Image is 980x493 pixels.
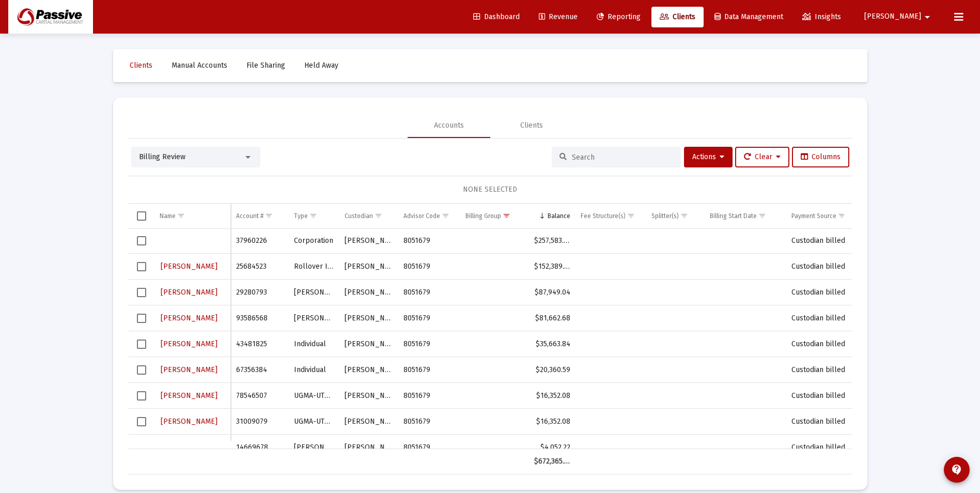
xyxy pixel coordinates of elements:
span: Manual Accounts [172,61,227,70]
td: [PERSON_NAME] [339,383,398,409]
span: [PERSON_NAME] [161,391,217,400]
span: Show filter options for column 'Type' [309,212,317,220]
td: $87,949.04 [529,280,575,305]
td: 8051679 [398,409,460,435]
div: Select row [137,236,146,245]
a: Manual Accounts [163,55,236,76]
td: [PERSON_NAME] [339,331,398,357]
div: Accounts [434,120,464,131]
td: 8051679 [398,254,460,280]
div: Custodian billed [791,391,860,401]
td: Column Fee Structure(s) [575,204,646,228]
div: Select all [137,211,146,221]
div: Custodian [345,212,373,220]
div: Custodian billed [791,287,860,298]
div: Fee Structure(s) [581,212,626,220]
span: Show filter options for column 'Payment Source' [838,212,846,220]
div: Data grid [129,204,852,474]
a: Revenue [531,7,586,27]
span: Show filter options for column 'Advisor Code' [442,212,449,220]
td: [PERSON_NAME] [339,229,398,254]
button: [PERSON_NAME] [160,336,219,351]
div: Custodian billed [791,313,860,323]
td: 29280793 [231,280,289,305]
span: Show filter options for column 'Custodian' [375,212,382,220]
a: Dashboard [465,7,528,27]
input: Search [572,153,673,162]
td: $152,389.33 [529,254,575,280]
td: [PERSON_NAME] [339,435,398,460]
td: 8051679 [398,383,460,409]
span: Columns [801,152,841,161]
span: Actions [692,152,724,161]
span: Clients [660,12,695,21]
td: [PERSON_NAME] [339,305,398,331]
td: [PERSON_NAME] [339,254,398,280]
span: Show filter options for column 'Billing Group' [503,212,510,220]
td: 78546507 [231,383,289,409]
td: 93586568 [231,305,289,331]
td: $81,662.68 [529,305,575,331]
td: [PERSON_NAME] [339,409,398,435]
span: [PERSON_NAME] [161,314,217,322]
td: 25684523 [231,254,289,280]
button: [PERSON_NAME] [160,362,219,377]
a: Clients [651,7,704,27]
div: Select row [137,340,146,349]
td: 8051679 [398,435,460,460]
img: Dashboard [16,7,85,27]
td: $20,360.59 [529,357,575,383]
span: Data Management [714,12,783,21]
td: 8051679 [398,305,460,331]
span: Show filter options for column 'Billing Start Date' [758,212,766,220]
span: [PERSON_NAME] [161,262,217,271]
span: Show filter options for column 'Account #' [265,212,273,220]
div: Advisor Code [403,212,440,220]
div: Custodian billed [791,236,860,246]
a: Held Away [296,55,347,76]
button: Columns [792,147,849,167]
td: Column Type [289,204,339,228]
td: Column Custodian [339,204,398,228]
div: NONE SELECTED [137,184,844,195]
div: Custodian billed [791,261,860,272]
td: Column Balance [529,204,575,228]
td: Corporation [289,229,339,254]
button: Actions [684,147,733,167]
td: 67356384 [231,357,289,383]
div: Splitter(s) [651,212,679,220]
mat-icon: contact_support [951,464,963,476]
div: Account # [236,212,263,220]
div: Select row [137,314,146,323]
div: $672,365.81 [534,456,570,467]
td: 8051679 [398,229,460,254]
td: Rollover IRA [289,254,339,280]
td: Individual [289,331,339,357]
div: Select row [137,417,146,426]
a: File Sharing [238,55,293,76]
span: [PERSON_NAME] [161,340,217,348]
div: Select row [137,365,146,375]
span: Clear [744,152,781,161]
span: Clients [130,61,152,70]
td: [PERSON_NAME] [339,280,398,305]
td: [PERSON_NAME] [339,357,398,383]
div: Type [294,212,308,220]
td: Column Account # [231,204,289,228]
td: 37960226 [231,229,289,254]
div: Clients [520,120,543,131]
span: [PERSON_NAME] [161,365,217,374]
div: Custodian billed [791,339,860,349]
span: [PERSON_NAME] [864,12,921,21]
div: Custodian billed [791,442,860,453]
td: Column Advisor Code [398,204,460,228]
a: Insights [794,7,849,27]
div: Billing Group [465,212,501,220]
td: 43481825 [231,331,289,357]
span: Revenue [539,12,578,21]
mat-icon: arrow_drop_down [921,7,934,27]
span: [PERSON_NAME] [161,417,217,426]
a: Reporting [588,7,649,27]
td: Individual [289,357,339,383]
button: [PERSON_NAME] [160,388,219,403]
